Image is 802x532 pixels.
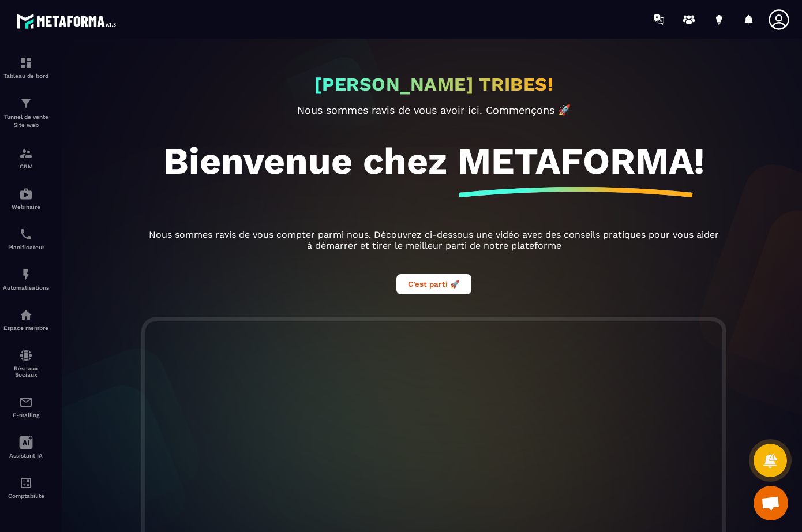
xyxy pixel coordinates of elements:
p: Comptabilité [3,493,49,499]
p: Automatisations [3,284,49,291]
h2: [PERSON_NAME] TRIBES! [314,73,554,95]
p: Assistant IA [3,452,49,459]
img: automations [19,187,33,201]
img: formation [19,96,33,110]
img: accountant [19,476,33,490]
p: Tunnel de vente Site web [3,113,49,129]
p: Webinaire [3,204,49,210]
p: Planificateur [3,244,49,250]
p: Nous sommes ravis de vous compter parmi nous. Découvrez ci-dessous une vidéo avec des conseils pr... [145,229,722,251]
p: E-mailing [3,412,49,418]
div: Ouvrir le chat [754,486,788,520]
img: social-network [19,349,33,362]
a: automationsautomationsAutomatisations [3,259,49,299]
p: Nous sommes ravis de vous avoir ici. Commençons 🚀 [145,104,722,116]
a: social-networksocial-networkRéseaux Sociaux [3,340,49,387]
a: accountantaccountantComptabilité [3,467,49,508]
a: emailemailE-mailing [3,387,49,427]
img: logo [16,10,120,32]
img: formation [19,147,33,160]
img: formation [19,56,33,70]
a: C’est parti 🚀 [396,278,471,289]
a: automationsautomationsWebinaire [3,178,49,219]
p: Réseaux Sociaux [3,365,49,378]
a: automationsautomationsEspace membre [3,299,49,340]
a: formationformationTunnel de vente Site web [3,88,49,138]
h1: Bienvenue chez METAFORMA! [163,139,704,183]
img: automations [19,308,33,322]
a: formationformationTableau de bord [3,47,49,88]
a: schedulerschedulerPlanificateur [3,219,49,259]
img: scheduler [19,227,33,241]
button: C’est parti 🚀 [396,274,471,294]
p: Espace membre [3,325,49,331]
a: Assistant IA [3,427,49,467]
img: email [19,395,33,409]
p: Tableau de bord [3,73,49,79]
a: formationformationCRM [3,138,49,178]
img: automations [19,268,33,282]
p: CRM [3,163,49,170]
